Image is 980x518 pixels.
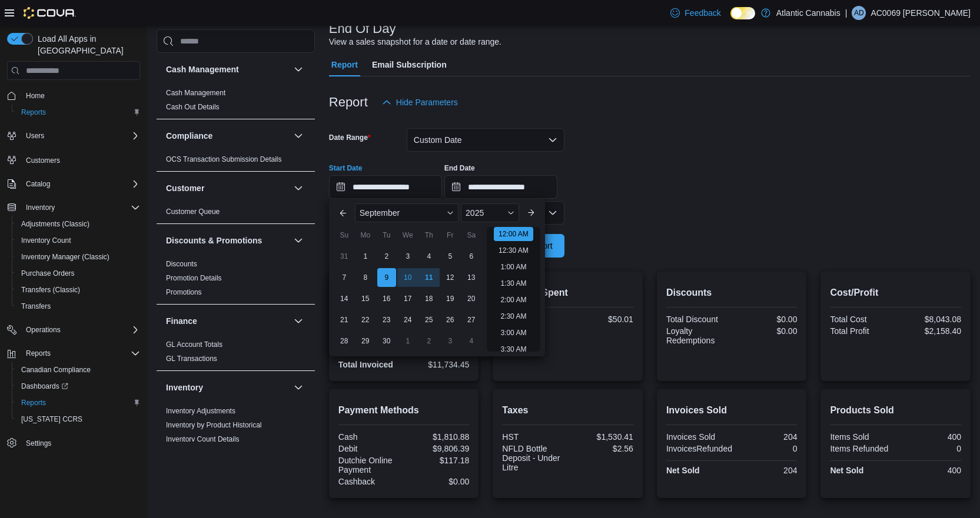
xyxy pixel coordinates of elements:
button: Customer [291,181,305,195]
div: Button. Open the month selector. September is currently selected. [355,203,459,222]
div: day-10 [398,268,417,287]
div: day-5 [441,247,460,266]
a: Inventory Adjustments [166,407,235,415]
div: $1,530.41 [570,432,633,442]
span: [US_STATE] CCRS [21,415,82,424]
div: day-18 [420,289,438,308]
span: Promotions [166,288,202,297]
a: Canadian Compliance [16,363,95,377]
div: 204 [734,466,797,475]
span: Home [26,91,45,101]
div: day-28 [335,332,354,350]
button: Reports [12,395,145,411]
span: Customers [26,156,60,165]
div: InvoicesRefunded [666,444,732,453]
span: Transfers [16,299,140,313]
button: Customers [2,151,145,168]
h3: Inventory [166,382,203,393]
span: AD [854,6,864,20]
a: Discounts [166,260,197,268]
span: Purchase Orders [21,269,75,278]
strong: Net Sold [666,466,700,475]
div: day-14 [335,289,354,308]
h3: Customer [166,182,204,194]
div: $117.18 [406,456,469,465]
a: Purchase Orders [16,266,79,280]
button: Reports [2,345,145,362]
li: 1:30 AM [496,276,531,290]
div: $11,734.45 [406,360,469,369]
a: Home [21,89,49,103]
a: Reports [16,105,51,119]
li: 12:30 AM [494,243,533,258]
div: Cash [338,432,401,442]
a: GL Account Totals [166,340,222,349]
button: Operations [21,323,65,337]
a: Customers [21,153,65,168]
button: Catalog [21,177,55,191]
button: Operations [2,322,145,338]
div: day-12 [441,268,460,287]
div: Button. Open the year selector. 2025 is currently selected. [461,203,519,222]
a: Customer Queue [166,208,220,216]
span: Email Subscription [372,53,447,76]
span: Inventory [26,203,55,212]
div: day-13 [462,268,481,287]
h2: Products Sold [830,403,961,417]
button: Open list of options [548,208,557,218]
div: day-2 [377,247,396,266]
div: day-23 [377,310,396,329]
div: $1,810.88 [406,432,469,442]
a: GL Transactions [166,355,217,363]
div: Compliance [157,152,315,171]
div: day-25 [420,310,438,329]
div: day-3 [398,247,417,266]
div: day-4 [462,332,481,350]
button: Transfers (Classic) [12,282,145,298]
div: day-1 [356,247,375,266]
a: OCS Transaction Submission Details [166,155,282,163]
div: 0 [898,444,961,453]
a: Promotions [166,288,202,296]
a: Cash Out Details [166,103,220,111]
div: $9,806.39 [406,444,469,453]
span: Settings [26,439,51,448]
div: Cashback [338,477,401,486]
div: day-31 [335,247,354,266]
span: Inventory Manager (Classic) [16,250,140,264]
div: View a sales snapshot for a date or date range. [329,36,501,48]
button: Finance [291,314,305,328]
span: Canadian Compliance [21,365,91,375]
div: Finance [157,337,315,370]
div: Dutchie Online Payment [338,456,401,474]
span: September [360,208,400,218]
button: Inventory [21,200,59,215]
div: day-15 [356,289,375,308]
a: Inventory Manager (Classic) [16,250,114,264]
span: Discounts [166,259,197,269]
label: Start Date [329,163,363,173]
div: AC0069 Dwyer Samantha [852,6,866,20]
button: Users [2,128,145,144]
input: Press the down key to open a popover containing a calendar. [444,175,557,199]
span: Reports [21,398,46,407]
span: Feedback [685,7,720,19]
button: Inventory Manager (Classic) [12,249,145,265]
div: Discounts & Promotions [157,257,315,304]
div: Th [420,226,438,245]
div: day-4 [420,247,438,266]
button: Custom Date [407,128,564,152]
span: Reports [16,396,140,410]
div: $0.00 [734,326,797,336]
a: [US_STATE] CCRS [16,412,87,426]
button: Previous Month [334,203,353,222]
div: day-2 [420,332,438,350]
button: Hide Parameters [377,91,463,114]
button: Catalog [2,176,145,192]
button: Canadian Compliance [12,362,145,378]
span: Load All Apps in [GEOGRAPHIC_DATA] [33,33,140,56]
button: Transfers [12,298,145,315]
a: Cash Management [166,89,225,97]
span: Inventory Manager (Classic) [21,252,109,262]
div: $0.00 [734,315,797,324]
